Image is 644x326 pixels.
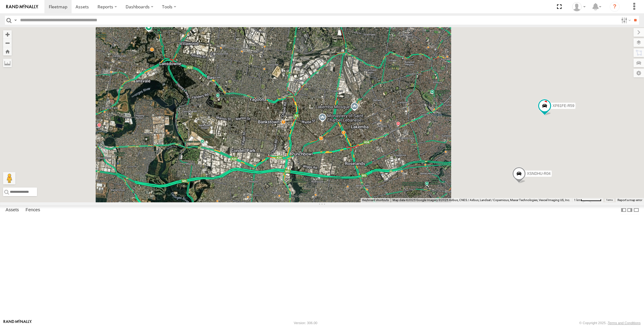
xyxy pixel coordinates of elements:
[572,198,603,202] button: Map Scale: 1 km per 63 pixels
[633,205,639,214] label: Hide Summary Table
[393,198,570,202] span: Map data ©2025 Google Imagery ©2025 Airbus, CNES / Airbus, Landsat / Copernicus, Maxar Technologi...
[3,320,32,326] a: Visit our Website
[3,30,12,39] button: Zoom in
[627,205,633,214] label: Dock Summary Table to the Right
[552,104,574,108] span: XP81FE-R59
[574,198,581,202] span: 1 km
[579,321,641,325] div: © Copyright 2025 -
[2,206,22,214] label: Assets
[617,198,642,202] a: Report a map error
[610,2,620,12] i: ?
[570,2,588,11] div: Quang MAC
[634,69,644,77] label: Map Settings
[3,59,12,67] label: Measure
[23,206,43,214] label: Fences
[619,16,632,25] label: Search Filter Options
[294,321,317,325] div: Version: 306.00
[6,5,38,9] img: rand-logo.svg
[527,171,551,176] span: XSNDHU-R04
[13,16,18,25] label: Search Query
[362,198,389,202] button: Keyboard shortcuts
[608,321,641,325] a: Terms and Conditions
[3,47,12,56] button: Zoom Home
[606,199,613,201] a: Terms (opens in new tab)
[621,205,627,214] label: Dock Summary Table to the Left
[3,39,12,47] button: Zoom out
[3,172,15,184] button: Drag Pegman onto the map to open Street View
